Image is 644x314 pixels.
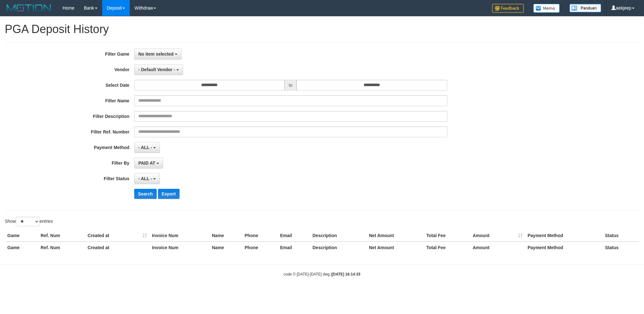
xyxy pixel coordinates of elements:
[569,4,601,12] img: panduan.png
[5,230,38,242] th: Game
[602,230,639,242] th: Status
[424,242,470,253] th: Total Fee
[134,173,160,184] button: - ALL -
[332,272,360,276] strong: [DATE] 16:14:33
[138,176,152,181] span: - ALL -
[138,145,152,150] span: - ALL -
[5,217,53,226] label: Show entries
[134,64,183,75] button: - Default Vendor -
[525,242,602,253] th: Payment Method
[138,67,175,72] span: - Default Vendor -
[85,230,149,242] th: Created at
[242,230,278,242] th: Phone
[366,230,424,242] th: Net Amount
[134,158,163,168] button: PAID AT
[310,242,366,253] th: Description
[242,242,278,253] th: Phone
[284,272,360,276] small: code © [DATE]-[DATE] dwg |
[492,4,524,13] img: Feedback.jpg
[16,217,40,226] select: Showentries
[134,189,157,199] button: Search
[424,230,470,242] th: Total Fee
[470,242,525,253] th: Amount
[5,3,53,13] img: MOTION_logo.png
[602,242,639,253] th: Status
[134,49,181,59] button: No item selected
[209,242,242,253] th: Name
[158,189,180,199] button: Export
[149,242,209,253] th: Invoice Num
[5,242,38,253] th: Game
[134,142,160,153] button: - ALL -
[366,242,424,253] th: Net Amount
[285,80,297,91] span: to
[470,230,525,242] th: Amount
[310,230,366,242] th: Description
[38,230,85,242] th: Ref. Num
[5,23,639,36] h1: PGA Deposit History
[209,230,242,242] th: Name
[525,230,602,242] th: Payment Method
[138,51,174,57] span: No item selected
[38,242,85,253] th: Ref. Num
[138,160,155,166] span: PAID AT
[278,230,310,242] th: Email
[533,4,560,13] img: Button%20Memo.svg
[278,242,310,253] th: Email
[149,230,209,242] th: Invoice Num
[85,242,149,253] th: Created at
